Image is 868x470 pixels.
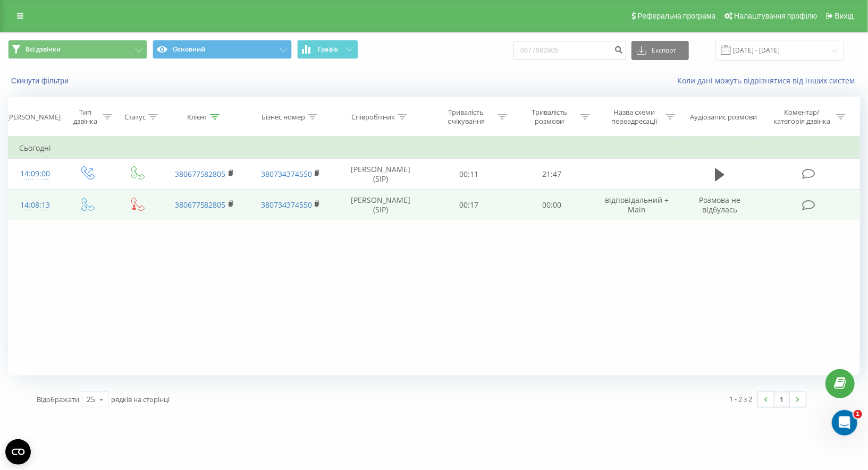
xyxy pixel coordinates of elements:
span: Всі дзвінки [26,45,61,54]
div: 14:08:13 [19,195,51,216]
a: 380677582805 [175,169,226,179]
button: Графік [297,40,358,59]
td: 21:47 [510,159,593,190]
span: Розмова не відбулась [699,195,740,215]
span: Налаштування профілю [734,12,817,20]
td: [PERSON_NAME] (SIP) [334,159,427,190]
div: Клієнт [187,113,207,122]
div: Коментар/категорія дзвінка [771,108,833,126]
a: 380677582805 [175,200,226,210]
a: 380734374550 [261,169,312,179]
div: Співробітник [351,113,395,122]
div: Тип дзвінка [71,108,99,126]
td: [PERSON_NAME] (SIP) [334,190,427,220]
iframe: Intercom live chat [832,410,857,435]
div: 25 [87,394,95,405]
div: Тривалість розмови [521,108,578,126]
button: Основний [153,40,292,59]
a: 1 [774,392,790,407]
td: 00:00 [510,190,593,220]
a: 380734374550 [261,200,312,210]
span: Графік [318,46,339,53]
span: Вихід [835,12,854,20]
button: Open CMP widget [5,439,31,465]
td: 00:17 [427,190,510,220]
td: відповідальний + Main [593,190,680,220]
div: 1 - 2 з 2 [730,394,753,404]
button: Скинути фільтри [8,76,74,86]
button: Всі дзвінки [8,40,147,59]
button: Експорт [631,41,689,60]
div: Статус [124,113,146,122]
span: Відображати [37,395,79,404]
div: 14:09:00 [19,164,51,184]
div: [PERSON_NAME] [7,113,61,122]
div: Тривалість очікування [438,108,495,126]
td: Сьогодні [9,138,860,159]
td: 00:11 [427,159,510,190]
a: Коли дані можуть відрізнятися вiд інших систем [677,75,860,86]
div: Аудіозапис розмови [690,113,757,122]
div: Бізнес номер [262,113,305,122]
input: Пошук за номером [513,41,626,60]
span: 1 [854,410,862,418]
span: Реферальна програма [638,12,716,20]
div: Назва схеми переадресації [606,108,663,126]
span: рядків на сторінці [111,395,170,404]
